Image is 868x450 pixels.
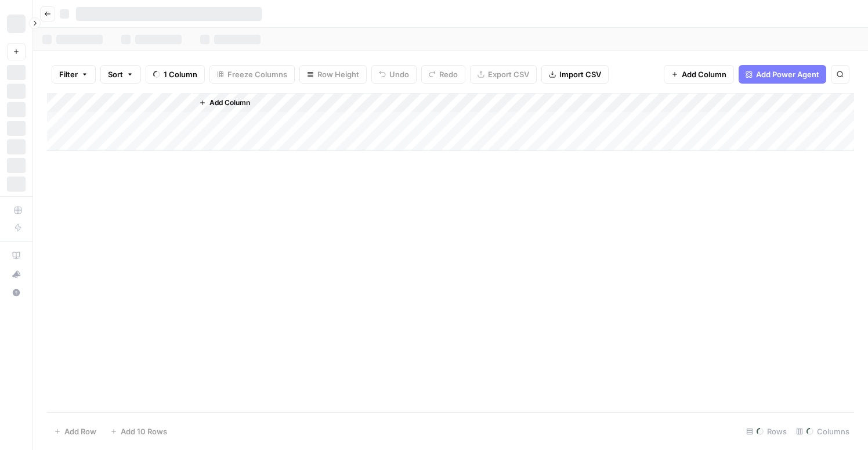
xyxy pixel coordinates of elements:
[470,65,537,84] button: Export CSV
[559,69,601,80] span: Import CSV
[791,422,854,441] div: Columns
[47,422,103,441] button: Add Row
[742,422,791,441] div: Rows
[739,65,826,84] button: Add Power Agent
[7,283,26,302] button: Help + Support
[146,65,205,84] button: 1 Column
[52,65,96,84] button: Filter
[317,69,359,80] span: Row Height
[59,69,78,80] span: Filter
[209,65,295,84] button: Freeze Columns
[439,69,458,80] span: Redo
[103,422,174,441] button: Add 10 Rows
[299,65,367,84] button: Row Height
[194,95,255,110] button: Add Column
[371,65,417,84] button: Undo
[664,65,734,84] button: Add Column
[121,426,167,437] span: Add 10 Rows
[488,69,529,80] span: Export CSV
[209,98,250,108] span: Add Column
[164,69,197,80] span: 1 Column
[7,246,26,265] a: AirOps Academy
[756,69,819,80] span: Add Power Agent
[8,265,25,283] div: What's new?
[389,69,409,80] span: Undo
[100,65,141,84] button: Sort
[421,65,465,84] button: Redo
[64,426,96,437] span: Add Row
[227,69,287,80] span: Freeze Columns
[541,65,609,84] button: Import CSV
[7,265,26,283] button: What's new?
[108,69,123,80] span: Sort
[682,69,726,80] span: Add Column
